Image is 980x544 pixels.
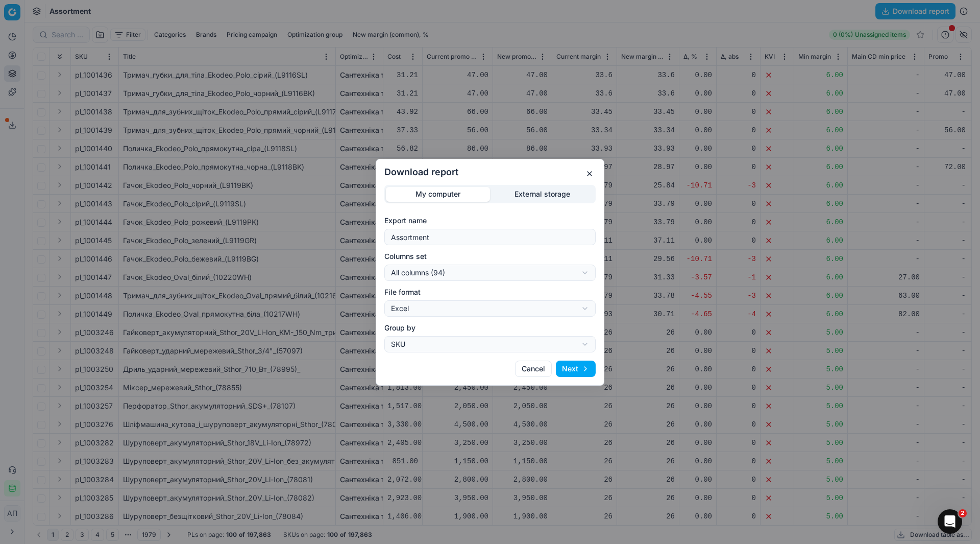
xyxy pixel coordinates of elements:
[515,361,552,377] button: Cancel
[938,509,962,534] iframe: Intercom live chat
[384,323,596,333] label: Group by
[384,251,596,262] label: Columns set
[384,287,596,297] label: File format
[490,186,594,201] button: External storage
[384,216,596,226] label: Export name
[959,509,967,517] span: 2
[556,361,596,377] button: Next
[384,168,596,177] h2: Download report
[386,186,490,201] button: My computer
